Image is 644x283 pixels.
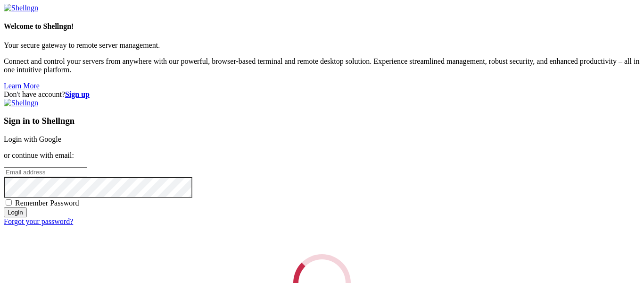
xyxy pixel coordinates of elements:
a: Forgot your password? [4,217,73,225]
input: Email address [4,167,87,177]
p: or continue with email: [4,151,640,160]
a: Sign up [65,90,90,98]
img: Shellngn [4,4,38,12]
input: Remember Password [6,199,12,206]
h4: Welcome to Shellngn! [4,22,640,31]
span: Remember Password [15,199,79,207]
a: Login with Google [4,135,61,143]
p: Your secure gateway to remote server management. [4,41,640,50]
p: Connect and control your servers from anywhere with our powerful, browser-based terminal and remo... [4,57,640,74]
div: Don't have account? [4,90,640,99]
h3: Sign in to Shellngn [4,116,640,126]
input: Login [4,207,27,217]
a: Learn More [4,82,40,90]
img: Shellngn [4,99,38,107]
